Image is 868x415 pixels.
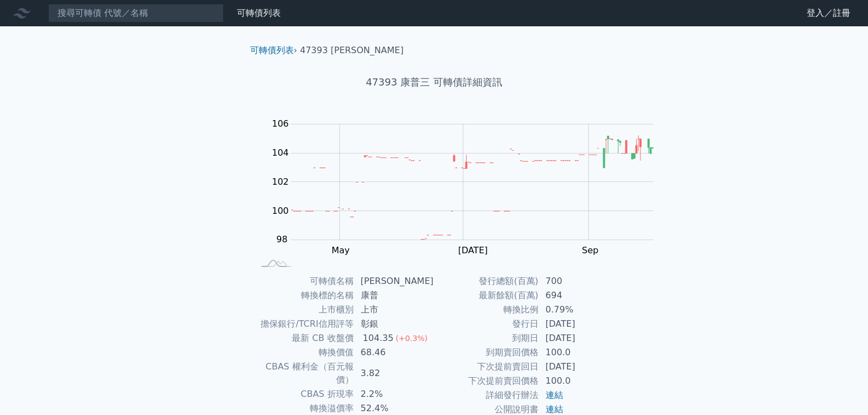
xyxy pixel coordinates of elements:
[539,374,614,388] td: 100.0
[539,331,614,345] td: [DATE]
[539,360,614,374] td: [DATE]
[539,288,614,303] td: 694
[434,317,539,331] td: 發行日
[254,317,354,331] td: 擔保銀行/TCRI信用評等
[354,288,434,303] td: 康普
[434,303,539,317] td: 轉換比例
[354,360,434,387] td: 3.82
[250,44,297,57] li: ›
[354,387,434,401] td: 2.2%
[434,288,539,303] td: 最新餘額(百萬)
[434,331,539,345] td: 到期日
[241,75,627,90] h1: 47393 康普三 可轉債詳細資訊
[272,177,289,187] tspan: 102
[272,206,289,216] tspan: 100
[434,345,539,360] td: 到期賣回價格
[250,45,294,55] a: 可轉債列表
[582,245,598,255] tspan: Sep
[300,44,404,57] li: 47393 [PERSON_NAME]
[332,245,350,255] tspan: May
[458,245,487,255] tspan: [DATE]
[354,345,434,360] td: 68.46
[354,303,434,317] td: 上市
[254,303,354,317] td: 上市櫃別
[434,360,539,374] td: 下次提前賣回日
[539,303,614,317] td: 0.79%
[798,4,859,22] a: 登入／註冊
[546,390,563,400] a: 連結
[361,332,396,345] div: 104.35
[546,404,563,414] a: 連結
[254,387,354,401] td: CBAS 折現率
[254,274,354,288] td: 可轉債名稱
[272,118,289,129] tspan: 106
[539,345,614,360] td: 100.0
[254,288,354,303] td: 轉換標的名稱
[539,317,614,331] td: [DATE]
[396,334,428,343] span: (+0.3%)
[237,8,281,18] a: 可轉債列表
[48,4,224,22] input: 搜尋可轉債 代號／名稱
[434,274,539,288] td: 發行總額(百萬)
[276,234,287,245] tspan: 98
[539,274,614,288] td: 700
[434,388,539,402] td: 詳細發行辦法
[266,118,670,255] g: Chart
[434,374,539,388] td: 下次提前賣回價格
[254,360,354,387] td: CBAS 權利金（百元報價）
[254,331,354,345] td: 最新 CB 收盤價
[272,147,289,158] tspan: 104
[354,274,434,288] td: [PERSON_NAME]
[254,345,354,360] td: 轉換價值
[354,317,434,331] td: 彰銀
